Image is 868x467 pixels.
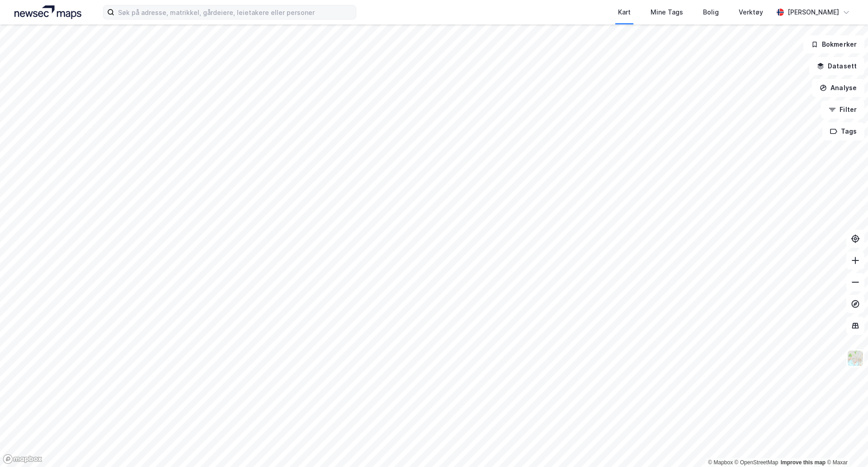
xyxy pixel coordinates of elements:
[847,350,864,367] img: Z
[735,459,778,466] a: OpenStreetMap
[781,459,826,466] a: Improve this map
[803,35,864,53] button: Bokmerker
[3,454,42,464] a: Mapbox homepage
[812,79,864,97] button: Analyse
[809,57,864,75] button: Datasett
[788,7,839,18] div: [PERSON_NAME]
[618,7,631,18] div: Kart
[739,7,763,18] div: Verktøy
[114,5,356,19] input: Søk på adresse, matrikkel, gårdeiere, leietakere eller personer
[822,122,864,140] button: Tags
[651,7,683,18] div: Mine Tags
[708,459,733,466] a: Mapbox
[823,424,868,467] iframe: Chat Widget
[823,424,868,467] div: Kontrollprogram for chat
[821,101,864,119] button: Filter
[703,7,719,18] div: Bolig
[14,5,81,19] img: logo.a4113a55bc3d86da70a041830d287a7e.svg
